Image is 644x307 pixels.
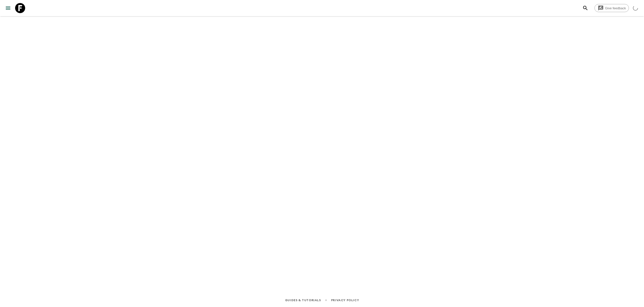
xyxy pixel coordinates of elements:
[331,297,359,303] a: Privacy Policy
[285,297,321,303] a: Guides & Tutorials
[3,3,13,13] button: menu
[594,4,629,12] a: Give feedback
[602,6,629,10] span: Give feedback
[580,3,590,13] button: search adventures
